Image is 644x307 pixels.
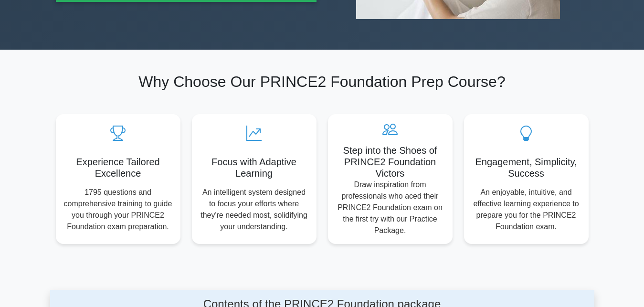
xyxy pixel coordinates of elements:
h5: Step into the Shoes of PRINCE2 Foundation Victors [336,145,445,179]
h5: Engagement, Simplicity, Success [472,156,581,179]
h5: Experience Tailored Excellence [63,156,173,179]
p: 1795 questions and comprehensive training to guide you through your PRINCE2 Foundation exam prepa... [63,187,173,233]
h2: Why Choose Our PRINCE2 Foundation Prep Course? [56,73,589,91]
p: An enjoyable, intuitive, and effective learning experience to prepare you for the PRINCE2 Foundat... [472,187,581,233]
h5: Focus with Adaptive Learning [200,156,309,179]
p: Draw inspiration from professionals who aced their PRINCE2 Foundation exam on the first try with ... [336,179,445,236]
p: An intelligent system designed to focus your efforts where they're needed most, solidifying your ... [200,187,309,233]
